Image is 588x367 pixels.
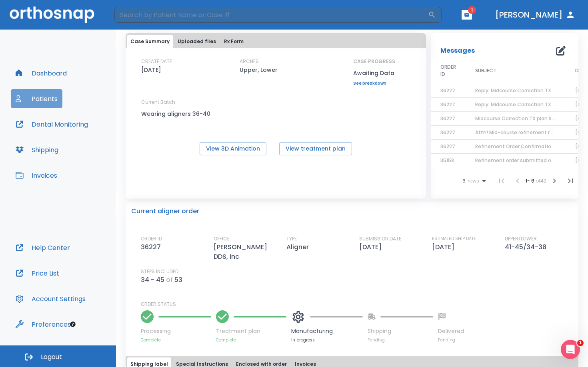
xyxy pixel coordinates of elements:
[10,6,94,23] img: Orthosnap
[141,235,162,242] p: ORDER ID
[141,268,178,275] p: STEPS INCLUDED
[174,275,182,285] p: 53
[286,235,297,242] p: TYPE
[368,327,433,335] p: Shipping
[216,327,286,335] p: Treatment plan
[466,178,479,184] span: rows
[475,67,496,74] span: SUBJECT
[141,109,213,119] p: Wearing aligners 36-40
[240,58,259,65] p: ARCHES
[353,68,395,78] p: Awaiting Data
[438,327,464,335] p: Delivered
[141,275,164,285] p: 34 - 45
[526,177,536,184] span: 1 - 6
[353,81,395,86] a: See breakdown
[440,143,455,150] span: 36227
[11,289,90,308] button: Account Settings
[221,35,247,48] button: Rx Form
[11,115,93,134] button: Dental Monitoring
[286,242,312,252] p: Aligner
[440,157,454,164] span: 35158
[11,264,64,283] button: Price List
[440,101,455,108] span: 36227
[359,235,401,242] p: SUBMISSION DATE
[475,129,568,136] span: Attn! Mid-course refinement required
[127,35,424,48] div: tabs
[141,65,161,75] p: [DATE]
[475,143,574,150] span: Refinement Order Confirmation N36227
[216,337,286,343] p: Complete
[462,178,466,184] span: 6
[468,6,476,14] span: 1
[279,142,352,155] button: View treatment plan
[440,87,455,94] span: 36227
[368,337,433,343] p: Pending
[11,89,62,108] button: Patients
[505,235,537,242] p: UPPER/LOWER
[291,337,363,343] p: In progress
[440,63,456,78] span: ORDER ID
[11,315,76,334] button: Preferences
[561,340,580,359] iframe: Intercom live chat
[11,238,75,257] button: Help Center
[200,142,266,155] button: View 3D Animation
[141,242,164,252] p: 36227
[505,242,550,252] p: 41-45/34-38
[141,301,573,308] p: ORDER STATUS
[353,58,395,65] p: CASE PROGRESS
[127,35,173,48] button: Case Summary
[492,8,578,22] button: [PERSON_NAME]
[69,321,76,328] div: Tooltip anchor
[575,67,588,74] span: DATE
[359,242,385,252] p: [DATE]
[11,140,63,159] button: Shipping
[432,235,476,242] p: ESTIMATED SHIP DATE
[214,235,230,242] p: OFFICE
[11,63,72,83] button: Dashboard
[141,99,213,106] p: Current Batch
[291,327,363,335] p: Manufacturing
[577,340,584,346] span: 1
[440,129,455,136] span: 36227
[475,157,585,164] span: Refinement order submitted on your behalf!
[41,353,62,361] span: Logout
[438,337,464,343] p: Pending
[11,166,62,185] button: Invoices
[432,242,458,252] p: [DATE]
[114,7,428,23] input: Search by Patient Name or Case #
[440,115,455,122] span: 36227
[141,58,172,65] p: CREATE DATE
[536,177,546,184] span: of 42
[141,337,211,343] p: Complete
[240,65,278,75] p: Upper, Lower
[141,327,211,335] p: Processing
[166,275,173,285] p: of
[214,242,282,262] p: [PERSON_NAME] DDS, Inc
[131,206,199,216] p: Current aligner order
[440,46,475,56] p: Messages
[174,35,219,48] button: Uploaded files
